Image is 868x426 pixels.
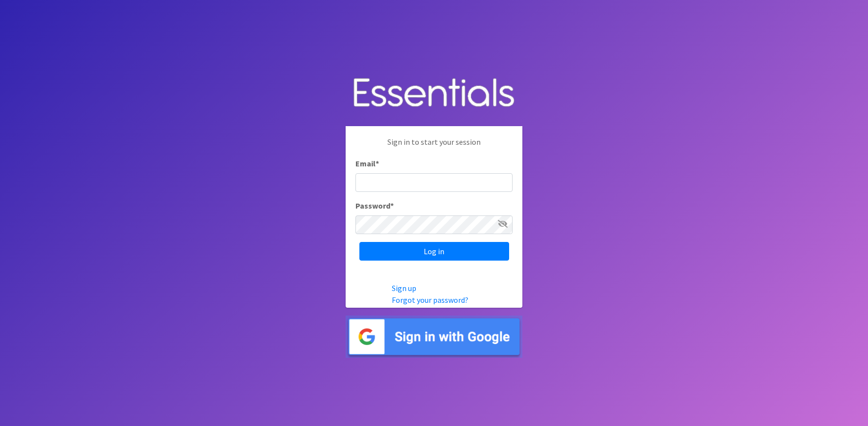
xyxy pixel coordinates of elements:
a: Sign up [392,283,416,293]
p: Sign in to start your session [355,136,513,158]
label: Password [355,200,394,212]
abbr: required [390,201,394,211]
input: Log in [359,242,509,261]
img: Human Essentials [346,68,522,119]
abbr: required [376,159,379,168]
img: Sign in with Google [346,316,522,358]
label: Email [355,158,379,169]
a: Forgot your password? [392,295,468,305]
